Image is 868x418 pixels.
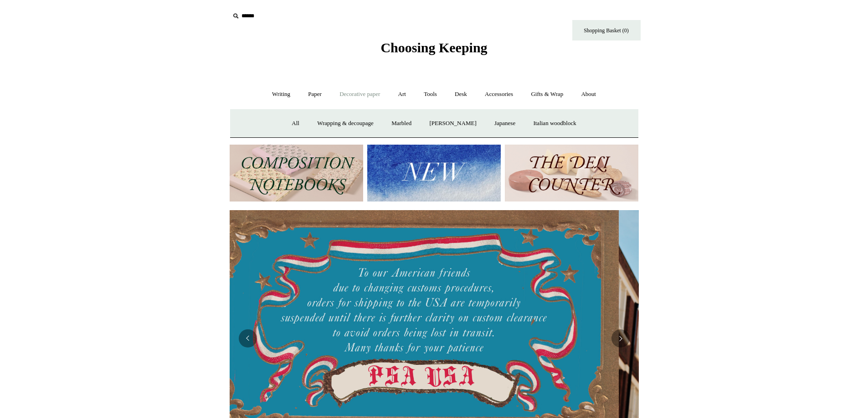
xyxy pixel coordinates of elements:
[367,145,501,201] img: New.jpg__PID:f73bdf93-380a-4a35-bcfe-7823039498e1
[416,82,445,106] a: Tools
[383,111,420,136] a: Marbled
[239,329,257,347] button: Previous
[573,82,604,106] a: About
[486,111,524,136] a: Japanese
[447,82,475,106] a: Desk
[309,111,382,136] a: Wrapping & decoupage
[230,145,363,201] img: 202302 Composition ledgers.jpg__PID:69722ee6-fa44-49dd-a067-31375e5d54ec
[380,47,487,54] a: Choosing Keeping
[611,329,630,347] button: Next
[283,111,308,136] a: All
[300,82,330,106] a: Paper
[264,82,298,106] a: Writing
[380,40,487,55] span: Choosing Keeping
[331,82,388,106] a: Decorative paper
[505,145,638,201] img: The Deli Counter
[525,111,584,136] a: Italian woodblock
[477,82,521,106] a: Accessories
[523,82,571,106] a: Gifts & Wrap
[421,111,484,136] a: [PERSON_NAME]
[572,20,641,40] a: Shopping Basket (0)
[390,82,414,106] a: Art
